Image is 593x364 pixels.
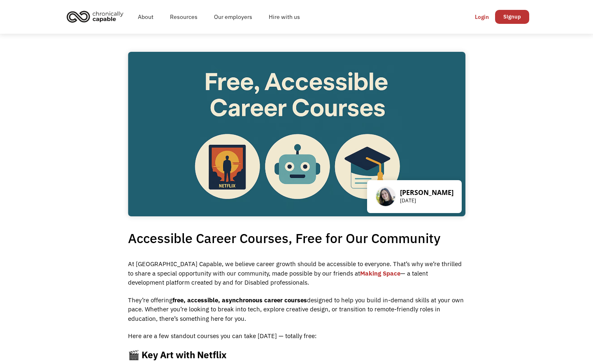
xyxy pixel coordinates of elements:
a: Hire with us [260,4,308,30]
p: Here are a few standout courses you can take [DATE] — totally free: [128,332,465,341]
a: Making Space [360,269,400,277]
p: They’re offering designed to help you build in-demand skills at your own pace. Whether you’re loo... [128,296,465,324]
p: [DATE] [400,197,453,205]
img: Chronically Capable logo [64,7,126,26]
p: At [GEOGRAPHIC_DATA] Capable, we believe career growth should be accessible to everyone. That’s w... [128,260,465,287]
p: [PERSON_NAME] [400,188,453,197]
a: Resources [162,4,206,30]
strong: free, accessible, asynchronous career courses [172,296,307,304]
h1: Accessible Career Courses, Free for Our Community [128,227,465,249]
a: About [130,4,162,30]
a: Signup [495,10,529,24]
div: Login [475,12,489,22]
a: Login [469,10,495,24]
a: Our employers [206,4,260,30]
strong: 🎬 Key Art with Netflix [128,349,227,361]
a: home [64,7,130,26]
